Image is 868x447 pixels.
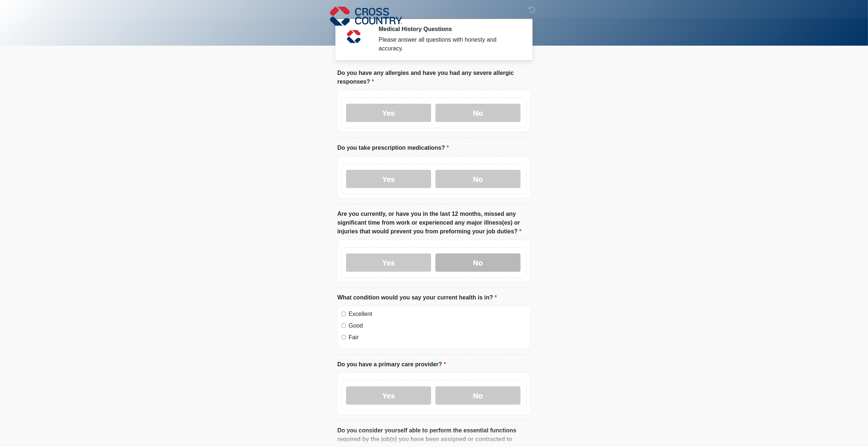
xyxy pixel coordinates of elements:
label: Yes [346,170,431,188]
label: Excellent [349,310,527,318]
label: Yes [346,386,431,405]
input: Good [341,323,346,328]
label: No [435,253,521,272]
img: Agent Avatar [343,26,365,47]
label: Are you currently, or have you in the last 12 months, missed any significant time from work or ex... [337,210,531,236]
input: Excellent [341,312,346,316]
label: No [435,104,521,122]
label: Yes [346,104,431,122]
label: Yes [346,253,431,272]
input: Fair [341,335,346,340]
label: No [435,170,521,188]
img: Cross Country Logo [330,5,402,27]
label: Good [349,321,527,330]
label: Fair [349,333,527,342]
label: No [435,386,521,405]
label: Do you have any allergies and have you had any severe allergic responses? [337,69,531,86]
div: Please answer all questions with honesty and accuracy. [379,35,520,53]
label: Do you have a primary care provider? [337,360,446,369]
label: Do you take prescription medications? [337,144,449,152]
label: What condition would you say your current health is in? [337,293,497,302]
